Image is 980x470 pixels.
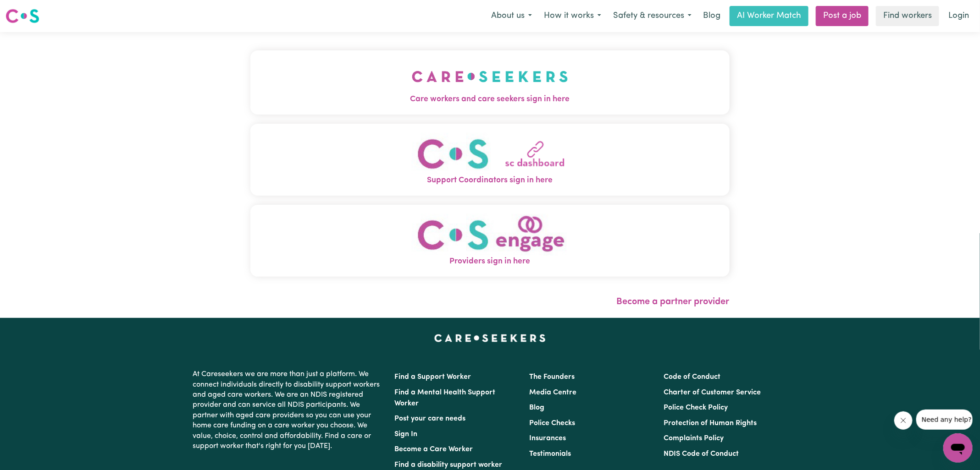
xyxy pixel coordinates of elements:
img: Careseekers logo [6,8,39,24]
button: Support Coordinators sign in here [250,124,730,196]
p: At Careseekers we are more than just a platform. We connect individuals directly to disability su... [193,366,384,455]
a: NDIS Code of Conduct [664,450,739,458]
span: Providers sign in here [250,256,730,268]
button: Care workers and care seekers sign in here [250,50,730,115]
button: How it works [538,6,607,26]
a: Complaints Policy [664,435,724,442]
a: Police Checks [529,420,575,427]
iframe: Close message [894,411,913,430]
a: AI Worker Match [730,6,808,26]
a: Police Check Policy [664,404,728,411]
button: Safety & resources [607,6,698,26]
a: Careseekers home page [434,334,546,342]
a: Find workers [876,6,939,26]
a: Find a Mental Health Support Worker [395,389,496,407]
span: Care workers and care seekers sign in here [250,93,730,105]
a: Become a Care Worker [395,446,473,453]
a: Insurances [529,435,566,442]
a: Become a partner provider [617,297,730,306]
a: Find a Support Worker [395,373,471,381]
a: Find a disability support worker [395,461,503,469]
iframe: Button to launch messaging window [943,433,973,463]
button: Providers sign in here [250,205,730,277]
a: Media Centre [529,389,576,396]
a: Testimonials [529,450,571,458]
a: Careseekers logo [6,5,39,27]
a: Blog [529,404,544,411]
a: The Founders [529,373,575,381]
a: Sign In [395,431,418,438]
iframe: Message from company [916,410,973,430]
button: About us [485,6,538,26]
a: Post your care needs [395,415,466,422]
span: Support Coordinators sign in here [250,175,730,186]
a: Blog [698,6,726,26]
a: Code of Conduct [664,373,720,381]
a: Login [943,6,974,26]
a: Protection of Human Rights [664,420,757,427]
a: Charter of Customer Service [664,389,761,396]
a: Post a job [816,6,869,26]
